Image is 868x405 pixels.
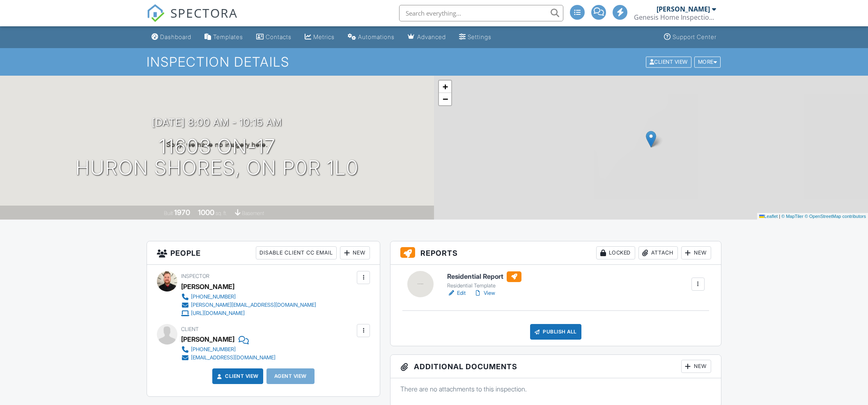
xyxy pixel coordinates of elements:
[596,246,635,259] div: Locked
[439,93,451,105] a: Zoom out
[164,210,173,216] span: Built
[191,354,276,361] div: [EMAIL_ADDRESS][DOMAIN_NAME]
[390,355,721,378] h3: Additional Documents
[474,289,495,297] a: View
[191,346,236,353] div: [PHONE_NUMBER]
[181,345,276,354] a: [PHONE_NUMBER]
[681,360,711,373] div: New
[417,33,446,40] div: Advanced
[344,30,398,45] a: Automations (Basic)
[215,372,259,380] a: Client View
[147,241,380,265] h3: People
[266,33,292,40] div: Contacts
[201,30,246,45] a: Templates
[191,294,236,300] div: [PHONE_NUMBER]
[634,13,716,21] div: Genesis Home Inspections
[638,246,678,259] div: Attach
[256,246,337,259] div: Disable Client CC Email
[147,55,721,69] h1: Inspection Details
[781,214,804,219] a: © MapTiler
[439,81,451,93] a: Zoom in
[191,302,316,308] div: [PERSON_NAME][EMAIL_ADDRESS][DOMAIN_NAME]
[447,289,466,297] a: Edit
[242,210,264,216] span: basement
[181,293,316,301] a: [PHONE_NUMBER]
[673,33,716,40] div: Support Center
[174,208,190,217] div: 1970
[313,33,335,40] div: Metrics
[301,30,338,45] a: Metrics
[181,309,316,317] a: [URL][DOMAIN_NAME]
[181,333,234,345] div: [PERSON_NAME]
[160,33,191,40] div: Dashboard
[447,282,521,289] div: Residential Template
[358,33,395,40] div: Automations
[216,210,227,216] span: sq. ft.
[400,384,711,393] p: There are no attachments to this inspection.
[646,56,691,67] div: Client View
[443,81,448,92] span: +
[213,33,243,40] div: Templates
[181,354,276,362] a: [EMAIL_ADDRESS][DOMAIN_NAME]
[148,30,195,45] a: Dashboard
[181,273,209,279] span: Inspector
[76,136,359,179] h1: 11603 ON-17 Huron Shores, ON P0R 1L0
[147,11,238,28] a: SPECTORA
[181,326,199,332] span: Client
[681,246,711,259] div: New
[645,58,693,65] a: Client View
[468,33,491,40] div: Settings
[181,280,234,293] div: [PERSON_NAME]
[340,246,370,259] div: New
[152,117,282,128] h3: [DATE] 8:00 am - 10:15 am
[170,4,238,21] span: SPECTORA
[390,241,721,265] h3: Reports
[404,30,449,45] a: Advanced
[661,30,720,45] a: Support Center
[779,214,780,219] span: |
[759,214,778,219] a: Leaflet
[530,324,581,340] div: Publish All
[805,214,866,219] a: © OpenStreetMap contributors
[191,310,245,317] div: [URL][DOMAIN_NAME]
[147,4,165,22] img: The Best Home Inspection Software - Spectora
[657,5,710,13] div: [PERSON_NAME]
[443,94,448,104] span: −
[646,131,656,148] img: Marker
[253,30,295,45] a: Contacts
[447,271,521,289] a: Residential Report Residential Template
[694,56,721,67] div: More
[399,5,563,21] input: Search everything...
[181,301,316,309] a: [PERSON_NAME][EMAIL_ADDRESS][DOMAIN_NAME]
[447,271,521,282] h6: Residential Report
[198,208,214,217] div: 1000
[456,30,495,45] a: Settings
